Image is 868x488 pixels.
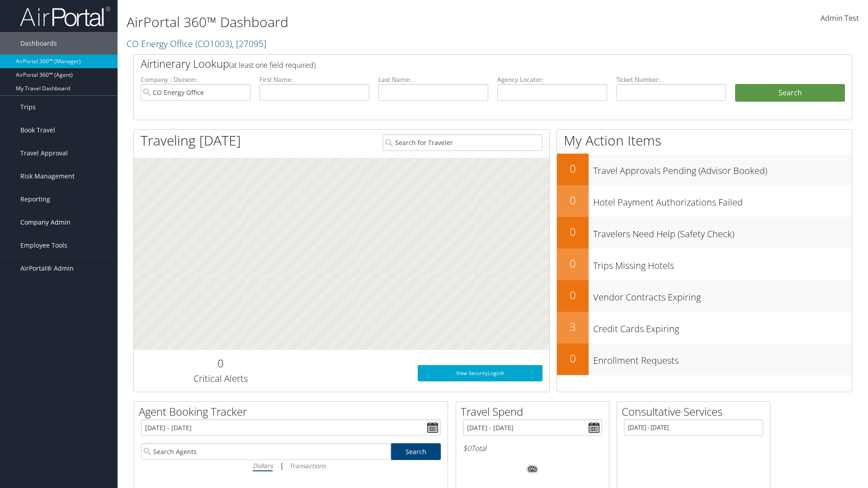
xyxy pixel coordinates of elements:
[557,185,852,217] a: 0Hotel Payment Authorizations Failed
[557,249,852,280] a: 0Trips Missing Hotels
[195,38,232,50] span: ( CO1003 )
[20,165,75,188] span: Risk Management
[141,131,241,150] h1: Traveling [DATE]
[821,5,859,33] a: Admin Test
[232,38,266,50] span: , [ 27095 ]
[557,280,852,312] a: 0Vendor Contracts Expiring
[593,160,852,177] h3: Travel Approvals Pending (Advisor Booked)
[127,13,615,32] h1: AirPortal 360™ Dashboard
[593,318,852,335] h3: Credit Cards Expiring
[20,119,55,141] span: Book Travel
[821,13,859,23] span: Admin Test
[418,365,542,381] a: View SecurityLogic®
[622,404,770,419] h2: Consultative Services
[20,96,36,118] span: Trips
[557,192,589,208] h2: 0
[557,319,589,334] h2: 3
[229,60,316,70] span: (at least one field required)
[141,56,785,71] h2: Airtinerary Lookup
[141,460,441,471] div: |
[557,343,852,375] a: 0Enrollment Requests
[20,6,110,27] img: airportal-logo.png
[259,75,369,84] label: First Name:
[557,217,852,249] a: 0Travelers Need Help (Safety Check)
[557,351,589,366] h2: 0
[20,142,68,164] span: Travel Approval
[20,234,67,257] span: Employee Tools
[289,461,325,470] i: Transactions
[593,286,852,304] h3: Vendor Contracts Expiring
[557,287,589,303] h2: 0
[557,131,852,150] h1: My Action Items
[593,350,852,367] h3: Enrollment Requests
[593,192,852,209] h3: Hotel Payment Authorizations Failed
[391,443,441,460] a: Search
[461,404,609,419] h2: Travel Spend
[20,257,74,280] span: AirPortal® Admin
[253,461,273,470] i: Dollars
[20,211,71,234] span: Company Admin
[497,75,607,84] label: Agency Locator:
[141,372,300,385] h3: Critical Alerts
[557,161,589,176] h2: 0
[141,443,391,460] input: Search Agents
[735,84,845,102] button: Search
[20,32,57,55] span: Dashboards
[557,312,852,343] a: 3Credit Cards Expiring
[127,38,266,50] a: CO Energy Office
[141,356,300,371] h2: 0
[463,443,471,453] span: $0
[616,75,726,84] label: Ticket Number:
[463,443,602,453] h6: Total
[20,188,50,211] span: Reporting
[557,154,852,185] a: 0Travel Approvals Pending (Advisor Booked)
[383,134,542,151] input: Search for Traveler
[139,404,448,419] h2: Agent Booking Tracker
[593,223,852,240] h3: Travelers Need Help (Safety Check)
[378,75,488,84] label: Last Name:
[141,75,250,84] label: Company - Division:
[557,256,589,271] h2: 0
[557,224,589,239] h2: 0
[593,255,852,272] h3: Trips Missing Hotels
[529,467,536,472] tspan: 0%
